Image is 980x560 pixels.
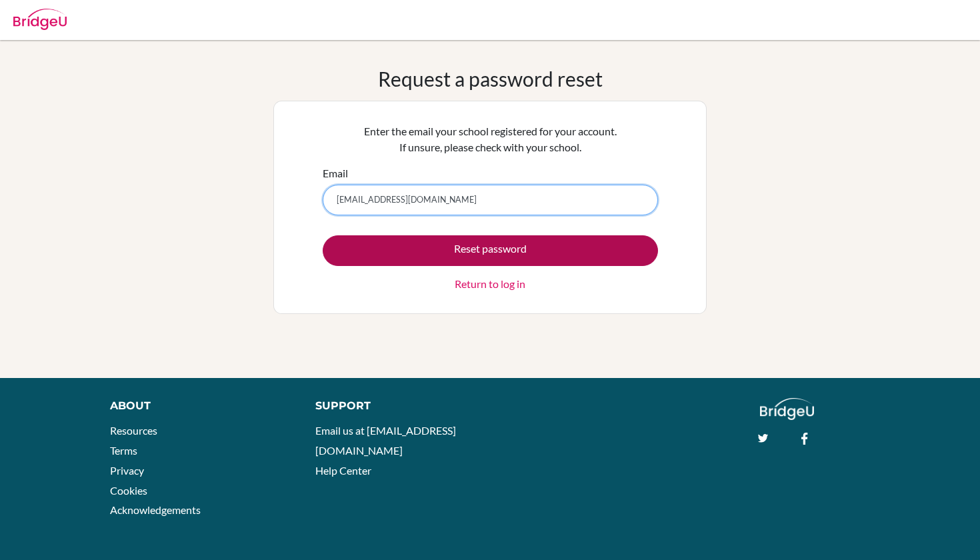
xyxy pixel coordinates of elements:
[110,484,147,497] a: Cookies
[323,165,348,181] label: Email
[315,424,456,457] a: Email us at [EMAIL_ADDRESS][DOMAIN_NAME]
[323,235,658,266] button: Reset password
[13,9,67,30] img: Bridge-U
[110,464,144,477] a: Privacy
[323,123,658,155] p: Enter the email your school registered for your account. If unsure, please check with your school.
[455,276,525,292] a: Return to log in
[378,67,603,91] h1: Request a password reset
[110,444,137,457] a: Terms
[110,424,157,437] a: Resources
[315,398,477,414] div: Support
[110,398,285,414] div: About
[760,398,814,420] img: logo_white@2x-f4f0deed5e89b7ecb1c2cc34c3e3d731f90f0f143d5ea2071677605dd97b5244.png
[315,464,371,477] a: Help Center
[110,503,201,516] a: Acknowledgements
